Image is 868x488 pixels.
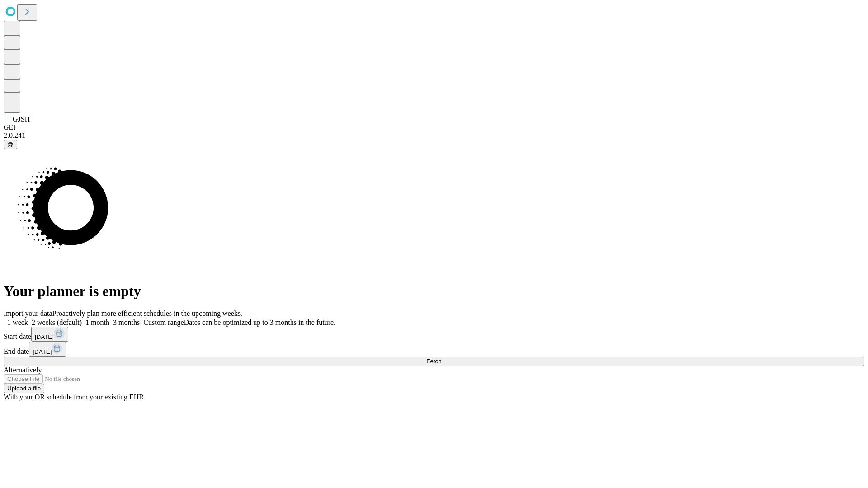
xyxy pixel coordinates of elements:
h1: Your planner is empty [4,283,864,300]
button: Upload a file [4,384,44,393]
span: 1 week [7,319,28,326]
button: [DATE] [29,342,66,357]
span: [DATE] [33,348,52,355]
span: Dates can be optimized up to 3 months in the future. [184,319,335,326]
span: Fetch [426,358,441,365]
span: @ [7,141,14,148]
button: @ [4,140,17,149]
span: GJSH [13,115,30,123]
div: End date [4,342,864,357]
button: [DATE] [31,327,68,342]
span: 2 weeks (default) [32,319,82,326]
span: Proactively plan more efficient schedules in the upcoming weeks. [52,310,242,317]
span: 3 months [113,319,140,326]
div: 2.0.241 [4,131,864,140]
span: With your OR schedule from your existing EHR [4,393,144,401]
div: Start date [4,327,864,342]
span: [DATE] [35,333,54,340]
span: Alternatively [4,366,42,374]
span: Import your data [4,310,52,317]
div: GEI [4,123,864,131]
button: Fetch [4,357,864,366]
span: 1 month [85,319,109,326]
span: Custom range [143,319,184,326]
